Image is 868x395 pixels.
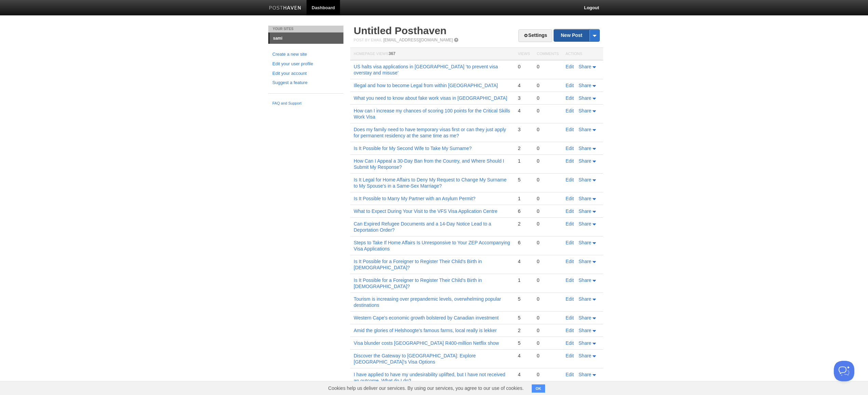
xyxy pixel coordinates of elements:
[518,208,530,214] div: 6
[579,146,591,151] span: Share
[579,208,591,214] span: Share
[518,353,530,359] div: 4
[354,221,491,233] a: Can Expired Refugee Documents and a 14-Day Notice Lead to a Deportation Order?
[566,208,574,214] a: Edit
[537,221,559,227] div: 0
[354,328,497,333] a: Amid the glories of Helshoogte’s famous farms, local really is lekker
[518,296,530,302] div: 5
[533,48,562,60] th: Comments
[537,82,559,88] div: 0
[537,258,559,264] div: 0
[537,64,559,70] div: 0
[354,259,482,270] a: Is It Possible for a Foreigner to Register Their Child's Birth in [DEMOGRAPHIC_DATA]?
[518,126,530,133] div: 3
[537,240,559,246] div: 0
[566,146,574,151] a: Edit
[566,83,574,88] a: Edit
[834,361,854,381] iframe: Help Scout Beacon - Open
[321,381,530,395] span: Cookies help us deliver our services. By using our services, you agree to our use of cookies.
[518,108,530,114] div: 4
[579,127,591,132] span: Share
[518,64,530,70] div: 0
[518,82,530,88] div: 4
[354,196,475,201] a: Is It Possible to Marry My Partner with an Asylum Permit?
[354,208,498,214] a: What to Expect During Your Visit to the VFS Visa Application Centre
[537,327,559,333] div: 0
[537,126,559,133] div: 0
[383,38,453,42] a: [EMAIL_ADDRESS][DOMAIN_NAME]
[354,25,447,36] a: Untitled Posthaven
[566,158,574,164] a: Edit
[518,277,530,283] div: 1
[272,79,339,86] a: Suggest a feature
[566,259,574,264] a: Edit
[566,64,574,69] a: Edit
[566,372,574,377] a: Edit
[579,372,591,377] span: Share
[518,145,530,151] div: 2
[579,315,591,321] span: Share
[579,296,591,302] span: Share
[537,177,559,183] div: 0
[566,277,574,283] a: Edit
[579,240,591,245] span: Share
[537,277,559,283] div: 0
[514,48,533,60] th: Views
[566,328,574,333] a: Edit
[270,33,343,44] a: sami
[554,29,599,41] a: New Post
[537,145,559,151] div: 0
[354,83,498,88] a: Illegal and how to become Legal from within [GEOGRAPHIC_DATA]
[354,277,482,289] a: Is It Possible for a Foreigner to Register Their Child's Birth in [DEMOGRAPHIC_DATA]?
[354,38,382,42] span: Post by Email
[537,208,559,214] div: 0
[354,372,505,383] a: I have applied to have my undesirability uplifted, but I have not received an outcome. What do I do?
[537,353,559,359] div: 0
[579,259,591,264] span: Share
[579,95,591,101] span: Share
[579,221,591,227] span: Share
[566,353,574,358] a: Edit
[354,296,501,308] a: Tourism is increasing over prepandemic levels, overwhelming popular destinations
[579,158,591,164] span: Share
[272,100,339,107] a: FAQ and Support
[579,83,591,88] span: Share
[579,64,591,69] span: Share
[518,29,552,42] a: Settings
[354,127,506,138] a: Does my family need to have temporary visas first or can they just apply for permanent residency ...
[518,177,530,183] div: 5
[566,196,574,201] a: Edit
[518,158,530,164] div: 1
[566,340,574,346] a: Edit
[566,315,574,321] a: Edit
[579,277,591,283] span: Share
[537,158,559,164] div: 0
[518,371,530,378] div: 4
[562,48,603,60] th: Actions
[354,64,498,76] a: US halts visa applications in [GEOGRAPHIC_DATA] ‘to prevent visa overstay and misuse'
[354,177,506,189] a: Is It Legal for Home Affairs to Deny My Request to Change My Surname to My Spouse's in a Same-Sex...
[518,327,530,333] div: 2
[566,221,574,227] a: Edit
[269,6,301,11] img: Posthaven-bar
[272,51,339,58] a: Create a new site
[566,95,574,101] a: Edit
[518,240,530,246] div: 6
[537,340,559,346] div: 0
[579,177,591,182] span: Share
[350,48,514,60] th: Homepage Views
[566,127,574,132] a: Edit
[537,95,559,101] div: 0
[518,258,530,264] div: 4
[566,296,574,302] a: Edit
[537,108,559,114] div: 0
[537,315,559,321] div: 0
[566,240,574,245] a: Edit
[518,95,530,101] div: 3
[579,196,591,201] span: Share
[537,195,559,202] div: 0
[354,315,499,321] a: Western Cape's economic growth bolstered by Canadian investment
[518,315,530,321] div: 5
[354,158,504,170] a: How Can I Appeal a 30-Day Ban from the Country, and Where Should I Submit My Response?
[566,108,574,113] a: Edit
